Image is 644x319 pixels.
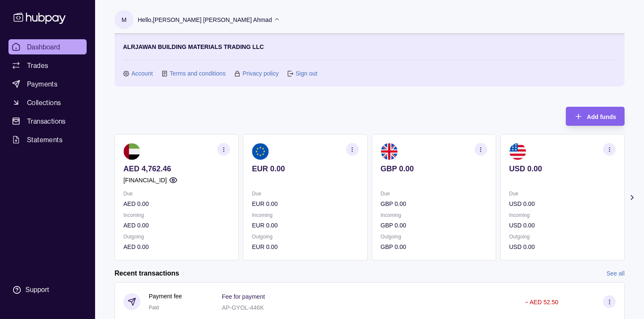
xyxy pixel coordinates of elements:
[252,232,358,241] p: Outgoing
[8,39,87,54] a: Dashboard
[252,242,358,251] p: EUR 0.00
[252,143,269,160] img: eu
[123,221,230,230] p: AED 0.00
[123,211,230,220] p: Incoming
[381,242,487,251] p: GBP 0.00
[252,189,358,198] p: Due
[222,293,265,300] p: Fee for payment
[381,211,487,220] p: Incoming
[509,242,616,251] p: USD 0.00
[252,211,358,220] p: Incoming
[525,299,558,305] p: − AED 52.50
[8,58,87,73] a: Trades
[252,199,358,208] p: EUR 0.00
[587,114,616,120] span: Add funds
[509,221,616,230] p: USD 0.00
[509,199,616,208] p: USD 0.00
[115,269,179,278] h2: Recent transactions
[381,232,487,241] p: Outgoing
[252,164,358,173] p: EUR 0.00
[8,281,87,299] a: Support
[509,143,526,160] img: us
[243,69,279,78] a: Privacy policy
[27,42,60,52] span: Dashboard
[27,60,48,70] span: Trades
[381,221,487,230] p: GBP 0.00
[8,114,87,129] a: Transactions
[381,143,398,160] img: gb
[149,292,182,301] p: Payment fee
[27,135,63,145] span: Statements
[123,143,140,160] img: ae
[122,15,127,24] p: M
[222,304,264,311] p: AP-GYOL-446K
[149,305,159,311] span: Paid
[123,242,230,251] p: AED 0.00
[123,232,230,241] p: Outgoing
[8,132,87,147] a: Statements
[170,69,226,78] a: Terms and conditions
[123,42,264,51] p: ALRJAWAN BUILDING MATERIALS TRADING LLC
[8,76,87,92] a: Payments
[509,232,616,241] p: Outgoing
[295,69,317,78] a: Sign out
[509,164,616,173] p: USD 0.00
[252,221,358,230] p: EUR 0.00
[8,95,87,110] a: Collections
[509,211,616,220] p: Incoming
[123,164,230,173] p: AED 4,762.46
[27,79,57,89] span: Payments
[123,199,230,208] p: AED 0.00
[381,199,487,208] p: GBP 0.00
[138,15,272,24] p: Hello, [PERSON_NAME] [PERSON_NAME] Ahmad
[123,176,167,185] p: [FINANCIAL_ID]
[566,107,625,126] button: Add funds
[606,269,625,278] a: See all
[123,189,230,198] p: Due
[27,116,66,126] span: Transactions
[27,97,61,108] span: Collections
[381,164,487,173] p: GBP 0.00
[381,189,487,198] p: Due
[25,285,49,295] div: Support
[131,69,153,78] a: Account
[509,189,616,198] p: Due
